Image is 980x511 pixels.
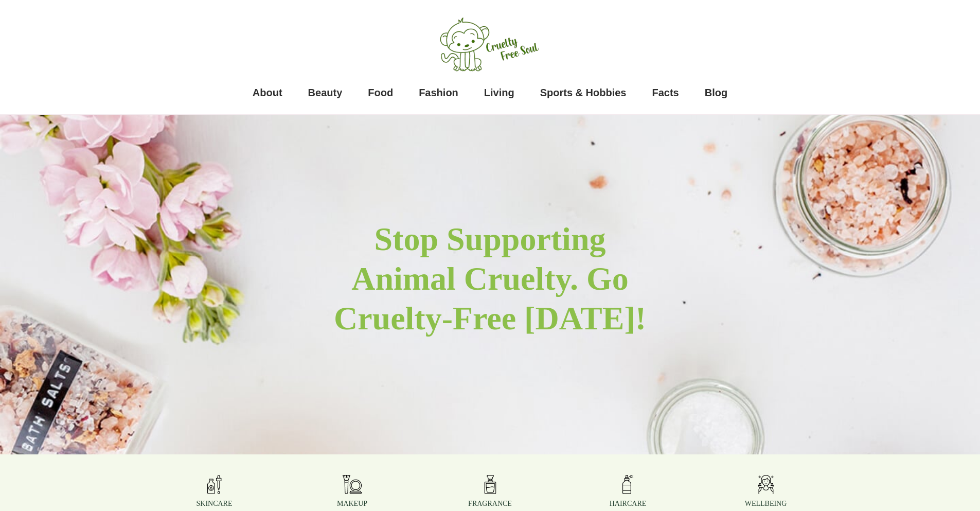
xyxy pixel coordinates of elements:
h6: Fragrance [432,500,548,508]
h6: Haircare [570,500,686,508]
img: serum ic [207,475,222,494]
a: Facts [652,82,679,103]
img: wellbeing icon [758,475,774,494]
img: makeup [343,475,362,494]
h6: makeup [294,500,411,508]
h6: Skincare [156,500,273,508]
a: Fashion [419,82,458,103]
a: Beauty [308,82,343,103]
a: Food [368,82,393,103]
a: Blog [705,82,727,103]
a: Sports & Hobbies [540,82,627,103]
img: perfume [484,475,496,494]
h6: Wellbeing [708,500,824,508]
a: About [253,82,282,103]
strong: Stop Supporting Animal Cruelty. Go Cruelty-Free [DATE]! [334,221,646,337]
a: Living [484,82,514,103]
img: hairspray [622,475,633,494]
